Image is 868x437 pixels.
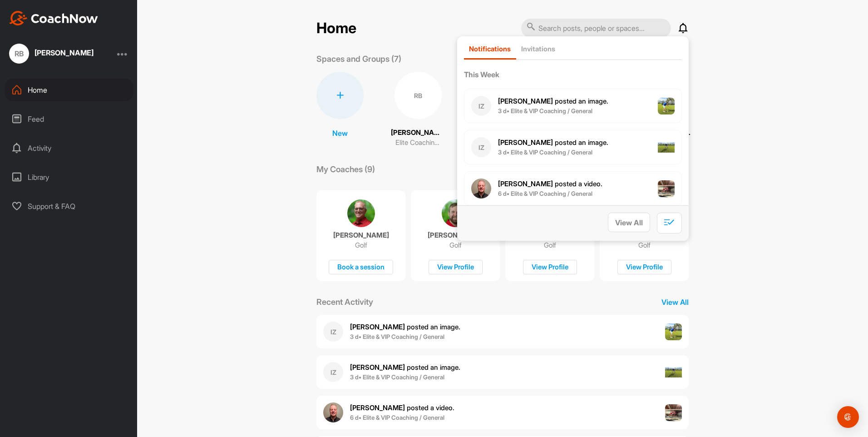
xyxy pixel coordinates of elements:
b: 3 d • Elite & VIP Coaching / General [498,107,592,114]
b: 3 d • Elite & VIP Coaching / General [350,333,444,340]
p: View All [661,297,689,308]
img: post image [658,180,675,198]
div: Open Intercom Messenger [837,406,859,428]
div: RB [9,44,29,64]
b: [PERSON_NAME] [498,97,553,105]
p: Recent Activity [316,296,373,308]
b: [PERSON_NAME] [350,323,405,331]
p: Golf [449,241,462,250]
div: View Profile [617,260,671,275]
p: [PERSON_NAME] [428,231,483,240]
span: posted an image . [350,323,460,331]
img: post image [665,404,682,422]
span: posted an image . [498,138,608,147]
a: RB[PERSON_NAME]Elite Coaching Student [391,72,445,149]
div: IZ [471,137,491,157]
button: View All [608,213,650,232]
p: [PERSON_NAME] [391,128,445,138]
b: 3 d • Elite & VIP Coaching / General [498,149,592,156]
div: IZ [323,362,343,382]
div: [PERSON_NAME] [35,49,94,56]
img: user avatar [471,179,491,199]
span: posted a video . [350,403,454,412]
p: New [332,128,348,139]
span: posted a video . [498,179,602,188]
b: [PERSON_NAME] [498,179,553,188]
input: Search posts, people or spaces... [521,19,671,38]
div: View Profile [523,260,577,275]
div: Support & FAQ [5,195,133,218]
span: posted an image . [350,363,460,372]
span: posted an image . [498,97,608,105]
b: [PERSON_NAME] [350,363,405,372]
p: Golf [638,241,651,250]
div: IZ [471,96,491,116]
div: Library [5,166,133,189]
img: coach avatar [442,199,469,227]
div: Activity [5,137,133,159]
p: Golf [544,241,556,250]
b: 6 d • Elite & VIP Coaching / General [498,190,592,197]
b: [PERSON_NAME] [350,403,405,412]
img: user avatar [323,402,343,422]
div: RB [395,72,442,119]
img: CoachNow [9,11,98,25]
p: Spaces and Groups (7) [316,53,401,65]
img: post image [658,98,675,115]
div: View Profile [429,260,483,275]
label: This Week [464,69,682,80]
img: post image [665,364,682,381]
p: Invitations [521,45,555,53]
div: Feed [5,108,133,130]
div: IZ [323,322,343,342]
p: Notifications [469,45,511,53]
b: 3 d • Elite & VIP Coaching / General [350,373,444,381]
b: 6 d • Elite & VIP Coaching / General [350,414,444,421]
h2: Home [316,20,356,37]
img: coach avatar [347,199,375,227]
span: View All [615,218,643,227]
p: [PERSON_NAME] [333,231,389,240]
div: Book a session [329,260,393,275]
b: [PERSON_NAME] [498,138,553,147]
img: post image [658,139,675,156]
div: Home [5,79,133,101]
p: Elite Coaching Student [395,138,441,148]
img: post image [665,323,682,341]
p: Golf [355,241,367,250]
p: My Coaches (9) [316,163,375,175]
